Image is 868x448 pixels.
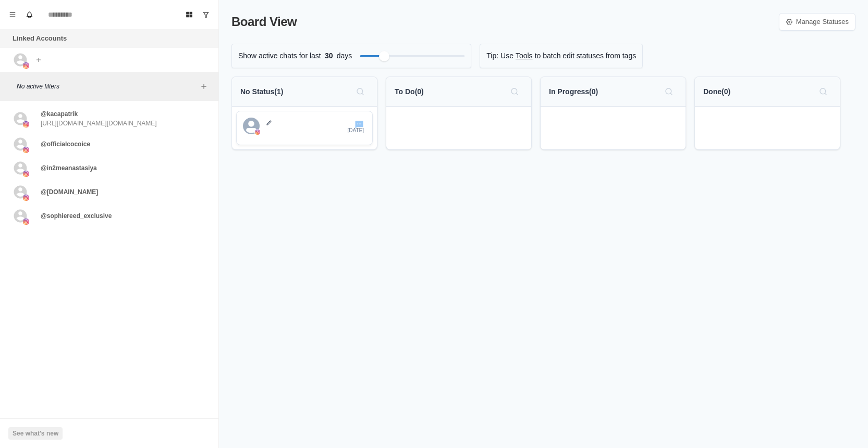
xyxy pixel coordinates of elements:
[236,111,373,145] div: Go to chatinstagram[DATE]
[198,6,214,23] button: Show unread conversations
[348,126,364,134] p: [DATE]
[13,33,67,44] p: Linked Accounts
[41,163,97,173] p: @in2meanastasiya
[23,219,29,225] img: picture
[815,83,832,100] button: Search
[661,83,677,100] button: Search
[4,6,21,23] button: Menu
[41,211,112,221] p: @sophiereed_exclusive
[41,119,157,128] p: [URL][DOMAIN_NAME][DOMAIN_NAME]
[352,83,369,100] button: Search
[41,109,78,119] p: @kacapatrik
[535,50,637,61] p: to batch edit statuses from tags
[17,82,198,91] p: No active filters
[23,62,29,69] img: picture
[395,86,424,97] p: To Do ( 0 )
[255,130,260,135] img: instagram
[8,427,63,440] button: See what's new
[240,86,283,97] p: No Status ( 1 )
[486,50,514,61] p: Tip: Use
[238,50,321,61] p: Show active chats for last
[23,195,29,201] img: picture
[779,13,855,31] a: Manage Statuses
[243,118,260,134] svg: avatar
[41,187,98,197] p: @[DOMAIN_NAME]
[231,12,297,31] p: Board View
[703,86,730,97] p: Done ( 0 )
[41,139,90,149] p: @officialcocoice
[506,83,523,100] button: Search
[181,6,198,23] button: Board View
[23,171,29,177] img: picture
[549,86,598,97] p: In Progress ( 0 )
[353,119,365,130] button: Go to chat
[32,54,45,66] button: Add account
[379,51,389,61] div: Filter by activity days
[21,6,38,23] button: Notifications
[23,121,29,127] img: picture
[23,147,29,153] img: picture
[516,50,533,61] a: Tools
[321,50,337,61] span: 30
[337,50,352,61] p: days
[198,80,210,93] button: Add filters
